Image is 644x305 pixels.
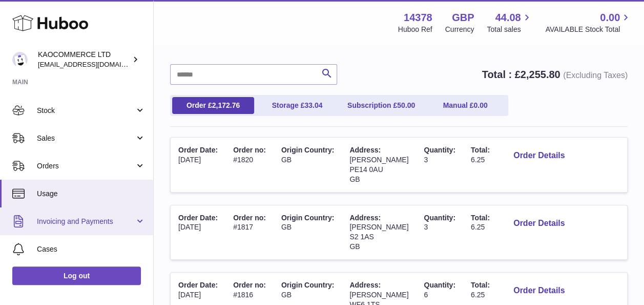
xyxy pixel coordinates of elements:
span: [PERSON_NAME] [349,291,408,299]
span: Order Date: [178,214,218,222]
td: [DATE] [171,138,225,192]
td: 3 [416,205,463,260]
span: 44.08 [495,11,521,25]
span: 2,255.80 [521,69,560,80]
span: Address: [349,214,381,222]
span: [PERSON_NAME] [349,223,408,231]
span: Stock [37,106,135,116]
a: Manual £0.00 [424,97,506,114]
span: 0.00 [600,11,620,25]
span: Origin Country: [281,214,334,222]
span: Order Date: [178,146,218,154]
a: 44.08 Total sales [487,11,532,34]
div: Currency [445,25,474,34]
strong: Total : £ [482,69,628,80]
span: [EMAIL_ADDRESS][DOMAIN_NAME] [38,60,151,68]
span: 6.25 [471,156,485,164]
a: Storage £33.04 [256,97,338,114]
strong: 14378 [404,11,432,25]
span: Order Date: [178,281,218,289]
span: Usage [37,189,146,199]
span: 2,172.76 [212,101,240,109]
td: GB [274,205,342,260]
td: GB [274,138,342,192]
span: Total: [471,146,490,154]
span: Quantity: [424,146,455,154]
button: Order Details [505,145,573,166]
a: Order £2,172.76 [172,97,254,114]
img: internalAdmin-14378@internal.huboo.com [12,52,28,67]
td: [DATE] [171,205,225,260]
a: Subscription £50.00 [340,97,422,114]
td: #1820 [225,138,274,192]
span: [PERSON_NAME] [349,156,408,164]
span: Order no: [233,281,266,289]
div: Huboo Ref [398,25,432,34]
span: Origin Country: [281,146,334,154]
span: 0.00 [473,101,487,109]
span: S2 1AS [349,233,373,241]
span: AVAILABLE Stock Total [545,25,632,34]
span: 6.25 [471,223,485,231]
span: PE14 0AU [349,165,383,174]
span: Cases [37,244,146,254]
span: 33.04 [304,101,322,109]
span: Quantity: [424,281,455,289]
span: Order no: [233,214,266,222]
span: Total sales [487,25,532,34]
div: KAOCOMMERCE LTD [38,50,130,69]
span: (Excluding Taxes) [563,71,628,80]
span: Order no: [233,146,266,154]
button: Order Details [505,213,573,234]
span: 6.25 [471,291,485,299]
span: Orders [37,161,135,171]
span: Address: [349,281,381,289]
a: 0.00 AVAILABLE Stock Total [545,11,632,34]
span: Quantity: [424,214,455,222]
span: GB [349,242,360,251]
span: Total: [471,281,490,289]
td: 3 [416,138,463,192]
span: Invoicing and Payments [37,217,135,226]
span: Origin Country: [281,281,334,289]
span: Address: [349,146,381,154]
strong: GBP [452,11,474,25]
td: #1817 [225,205,274,260]
span: Total: [471,214,490,222]
span: GB [349,175,360,183]
a: Log out [12,266,141,285]
span: 50.00 [397,101,415,109]
button: Order Details [505,280,573,301]
span: Sales [37,134,135,143]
